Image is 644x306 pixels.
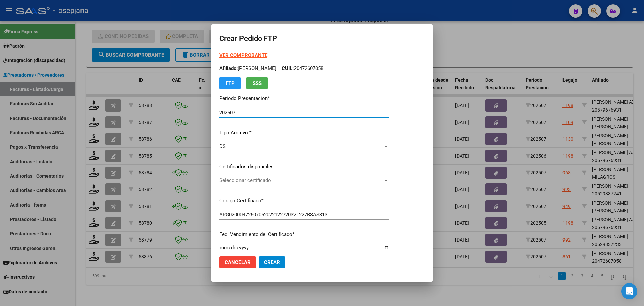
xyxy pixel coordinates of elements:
[621,283,637,299] div: Open Intercom Messenger
[226,80,235,86] span: FTP
[219,197,389,205] p: Codigo Certificado
[219,52,267,58] a: VER COMPROBANTE
[253,80,262,86] span: SSS
[282,65,294,71] span: CUIL:
[259,256,285,268] button: Crear
[225,259,251,265] span: Cancelar
[264,259,280,265] span: Crear
[219,163,389,171] p: Certificados disponibles
[219,64,389,72] p: [PERSON_NAME] 20472607058
[219,231,389,238] p: Fec. Vencimiento del Certificado
[219,256,256,268] button: Cancelar
[219,95,389,102] p: Periodo Presentacion
[219,32,425,45] h2: Crear Pedido FTP
[219,77,241,89] button: FTP
[219,65,238,71] span: Afiliado:
[219,177,383,183] span: Seleccionar certificado
[219,143,226,149] span: DS
[246,77,268,89] button: SSS
[219,129,389,137] p: Tipo Archivo *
